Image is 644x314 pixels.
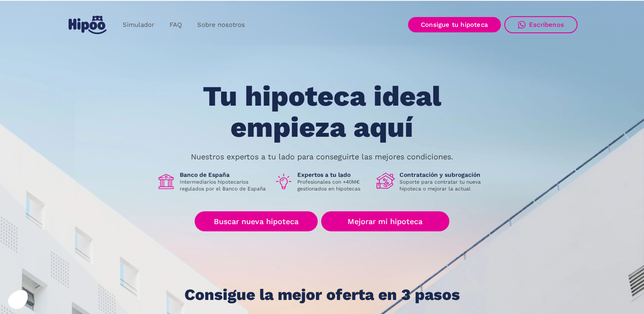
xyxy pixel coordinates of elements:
a: Simulador [115,17,162,33]
h1: Tu hipoteca ideal empieza aquí [161,81,483,143]
p: Intermediarios hipotecarios regulados por el Banco de España [180,179,267,192]
a: Escríbenos [504,16,578,33]
a: Consigue tu hipoteca [408,17,501,32]
h1: Expertos a tu lado [297,171,370,179]
p: Soporte para contratar tu nueva hipoteca o mejorar la actual [400,179,487,192]
a: Mejorar mi hipoteca [321,211,449,231]
h1: Banco de España [180,171,267,179]
a: Sobre nosotros [190,17,253,33]
a: Buscar nueva hipoteca [195,211,318,231]
a: home [66,12,108,37]
a: FAQ [162,17,190,33]
div: Escríbenos [529,21,564,29]
p: Profesionales con +40M€ gestionados en hipotecas [297,179,370,192]
p: Nuestros expertos a tu lado para conseguirte las mejores condiciones. [191,153,453,160]
h1: Contratación y subrogación [400,171,487,179]
h1: Consigue la mejor oferta en 3 pasos [184,286,460,303]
